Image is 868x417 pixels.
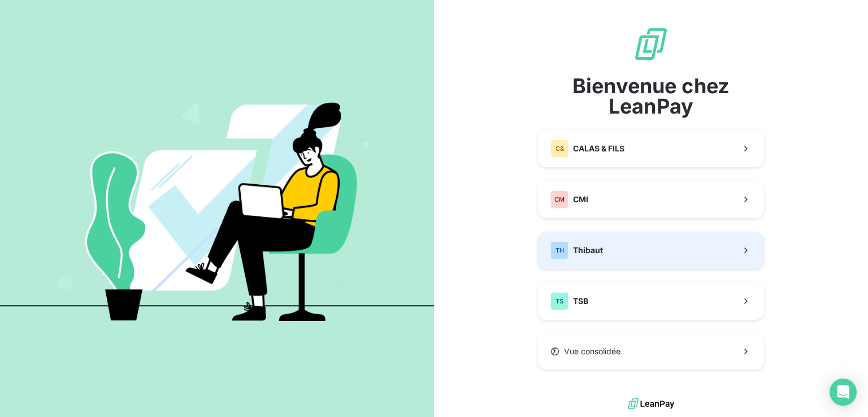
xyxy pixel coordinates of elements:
span: Vue consolidée [564,346,620,357]
div: Open Intercom Messenger [830,379,857,406]
div: CM [550,190,568,208]
div: TH [550,241,568,259]
span: CALAS & FILS [573,143,624,154]
button: CMCMI [538,181,764,218]
span: Thibaut [573,245,603,256]
span: Bienvenue chez LeanPay [538,76,764,116]
span: CMI [573,194,588,205]
div: TS [550,292,568,310]
button: THThibaut [538,232,764,269]
span: TSB [573,296,588,307]
img: logo [628,396,674,412]
button: TSTSB [538,283,764,320]
button: Vue consolidée [538,333,764,370]
img: logo sigle [633,26,669,62]
div: C& [550,140,568,158]
button: C&CALAS & FILS [538,130,764,167]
